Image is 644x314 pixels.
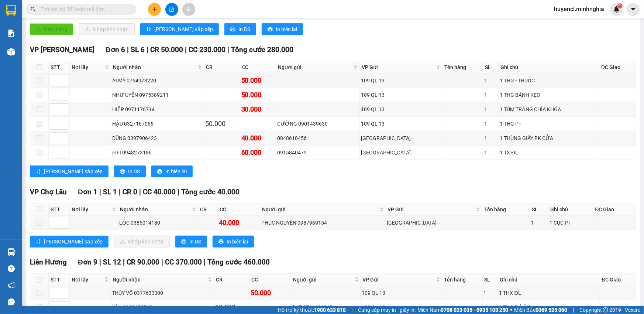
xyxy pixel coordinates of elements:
span: Đơn 1 [78,188,97,196]
th: STT [49,274,70,286]
td: Sài Gòn [386,216,483,230]
button: printerIn DS [175,236,207,248]
span: notification [8,282,15,289]
th: Ghi chú [548,204,593,216]
span: CC 370.000 [165,258,202,266]
div: 50.000 [241,75,275,86]
span: CC 40.000 [143,188,176,196]
span: question-circle [8,265,15,272]
div: 1 [484,91,497,99]
input: Tìm tên, số ĐT hoặc mã đơn [41,5,128,13]
th: CR [214,274,250,286]
span: In biên lai [165,167,187,175]
div: ÁI MỸ 0764973220 [112,76,203,85]
button: aim [182,3,195,16]
div: 30.000 [215,302,248,313]
div: 1 TX ĐL [500,149,598,157]
div: FIFI 0948273186 [112,149,203,157]
img: icon-new-feature [613,6,620,13]
th: ĐC Giao [599,61,636,74]
span: | [573,306,574,314]
div: 109 QL 13 [361,76,441,85]
td: 109 QL 13 [360,102,442,117]
div: 1 [484,303,497,311]
span: Người nhận [113,63,196,71]
div: VÂN 0935170749 [112,303,213,311]
span: message [8,298,15,306]
span: CC 230.000 [189,45,225,54]
th: CC [250,274,291,286]
td: 109 QL 13 [360,88,442,102]
div: 0915840479 [277,149,358,157]
span: | [185,45,187,54]
th: CR [204,61,240,74]
td: 109 QL 13 [361,286,442,300]
div: 1 THÙNG GIẤY PK CỬA [500,134,598,142]
div: 1 [484,149,497,157]
td: Sài Gòn [360,146,442,160]
button: printerIn biên lai [213,236,254,248]
div: 109 QL 13 [361,120,441,128]
span: Người nhận [113,276,206,284]
th: ĐC Giao [593,204,636,216]
img: warehouse-icon [7,248,15,256]
div: 1 THX ĐL [499,289,599,297]
span: [PERSON_NAME] sắp xếp [44,238,103,246]
span: VP [PERSON_NAME] [30,45,94,54]
button: sort-ascending[PERSON_NAME] sắp xếp [140,23,219,35]
th: SL [530,204,548,216]
button: uploadGiao hàng [30,23,73,35]
button: sort-ascending[PERSON_NAME] sắp xếp [30,236,109,248]
span: | [99,188,101,196]
img: warehouse-icon [7,48,15,56]
span: CR 90.000 [127,258,159,266]
th: CC [218,204,260,216]
div: 1 THG - THUỐC [500,76,598,85]
td: 109 QL 13 [360,117,442,131]
span: Miền Nam [417,306,508,314]
td: 109 QL 13 [360,74,442,88]
span: sort-ascending [36,239,41,245]
th: CC [240,61,276,74]
span: VP Gửi [388,205,475,214]
div: HIỆP 0971176714 [112,105,203,113]
span: SL 12 [103,258,121,266]
span: | [119,188,121,196]
span: plus [152,7,157,12]
th: STT [49,61,70,74]
div: 1 [484,134,497,142]
div: [GEOGRAPHIC_DATA] [387,219,481,227]
th: SL [483,61,499,74]
td: Sài Gòn [360,131,442,146]
span: | [123,258,125,266]
th: Ghi chú [499,61,600,74]
th: SL [483,274,498,286]
sup: 1 [617,3,623,8]
button: sort-ascending[PERSON_NAME] sắp xếp [30,165,109,177]
div: [GEOGRAPHIC_DATA] [361,149,441,157]
span: Tổng cước 460.000 [207,258,270,266]
span: | [351,306,352,314]
div: 109 QL 13 [361,91,441,99]
span: ⚪️ [510,308,512,311]
div: 1 [531,219,547,227]
span: SL 1 [103,188,117,196]
button: caret-down [627,3,640,16]
span: Miền Bắc [514,306,567,314]
span: [PERSON_NAME] sắp xếp [154,25,213,33]
div: [GEOGRAPHIC_DATA] [361,134,441,142]
span: | [127,45,129,54]
div: LỘC 0385014180 [119,219,197,227]
span: In DS [238,25,250,33]
div: 40.000 [241,133,275,143]
span: In biên lai [276,25,297,33]
span: | [99,258,101,266]
div: 1 THG ĐỒ ĂN [499,303,599,311]
span: VP Gửi [363,276,435,284]
span: | [227,45,229,54]
span: In DS [189,238,201,246]
span: Hỗ trợ kỹ thuật: [278,306,346,314]
div: NHƯ UYÊN 0975389211 [112,91,203,99]
span: Nơi lấy [72,205,110,214]
div: 30.000 [241,104,275,115]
